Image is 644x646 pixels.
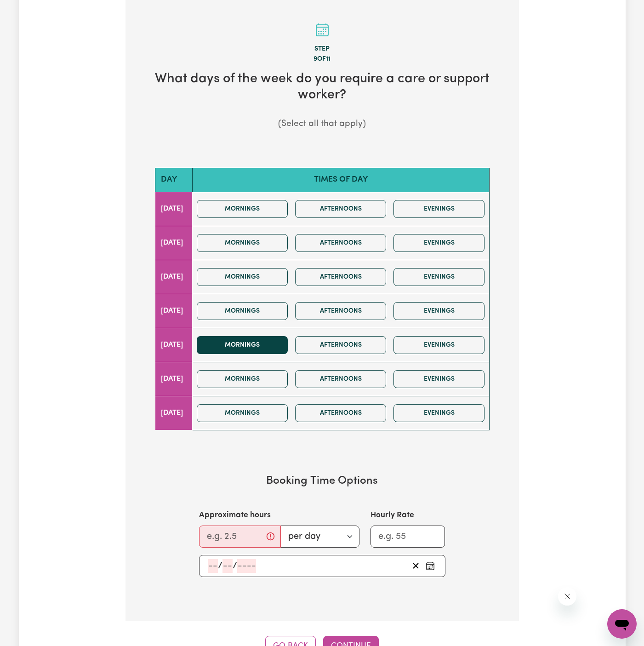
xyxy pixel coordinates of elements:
button: Mornings [197,268,288,286]
th: Times of day [193,168,489,192]
button: Afternoons [295,336,386,354]
button: Evenings [393,200,484,218]
button: Clear start date [409,559,423,573]
span: / [218,561,222,571]
input: ---- [237,559,256,573]
button: Evenings [393,404,484,422]
button: Afternoons [295,234,386,252]
div: 9 of 11 [140,54,504,64]
p: (Select all that apply) [140,118,504,131]
td: [DATE] [155,192,193,226]
td: [DATE] [155,362,193,396]
button: Mornings [197,200,288,218]
button: Mornings [197,336,288,354]
td: [DATE] [155,396,193,430]
button: Mornings [197,234,288,252]
input: e.g. 2.5 [199,526,281,548]
input: -- [208,559,218,573]
div: Step [140,44,504,54]
input: e.g. 55 [370,526,445,548]
button: Evenings [393,302,484,320]
label: Approximate hours [199,509,271,521]
td: [DATE] [155,226,193,260]
iframe: Button to launch messaging window [607,609,637,639]
input: -- [222,559,233,573]
td: [DATE] [155,328,193,362]
h3: Booking Time Options [155,474,490,488]
button: Afternoons [295,200,386,218]
label: Hourly Rate [370,509,414,521]
h2: What days of the week do you require a care or support worker? [140,71,504,103]
td: [DATE] [155,294,193,328]
button: Afternoons [295,268,386,286]
button: Pick an approximate start date [423,559,438,573]
iframe: Close message [558,587,576,606]
button: Evenings [393,268,484,286]
button: Mornings [197,302,288,320]
button: Afternoons [295,370,386,388]
span: / [233,561,237,571]
button: Mornings [197,404,288,422]
button: Evenings [393,336,484,354]
button: Mornings [197,370,288,388]
span: Need any help? [6,6,56,14]
th: Day [155,168,193,192]
button: Afternoons [295,404,386,422]
button: Evenings [393,234,484,252]
td: [DATE] [155,260,193,294]
button: Evenings [393,370,484,388]
button: Afternoons [295,302,386,320]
